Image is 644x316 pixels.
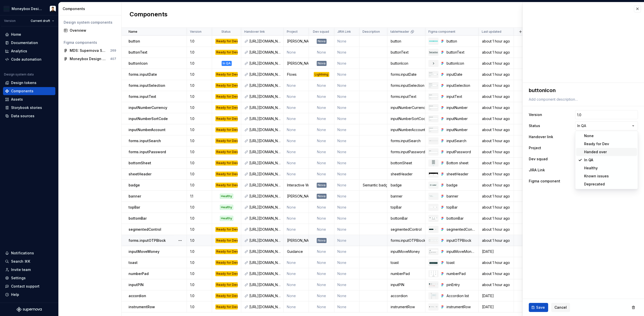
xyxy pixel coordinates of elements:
[584,134,594,138] span: None
[584,174,609,178] span: Known issues
[584,166,598,170] span: Healthy
[584,142,609,146] span: Ready for Dev
[584,150,607,154] span: Handed over
[584,158,593,162] span: In QA
[584,182,605,186] span: Deprecated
